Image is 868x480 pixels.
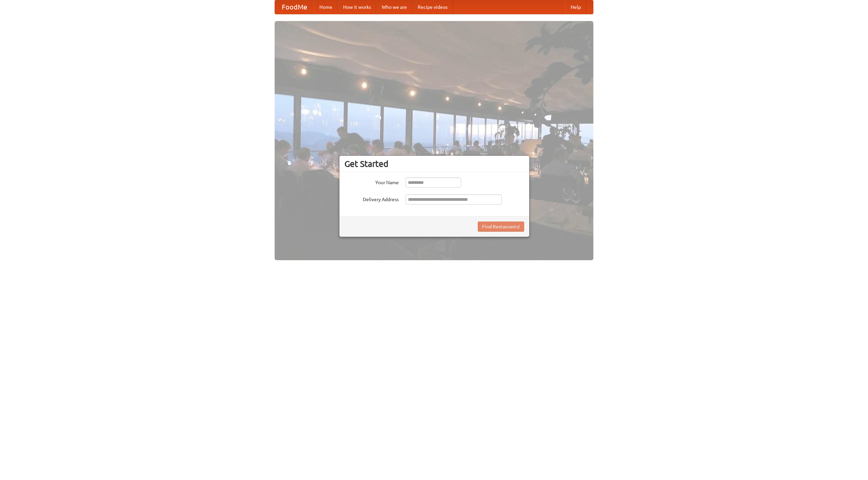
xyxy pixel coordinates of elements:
a: Home [314,0,338,14]
a: Recipe videos [412,0,453,14]
a: Who we are [376,0,412,14]
a: How it works [338,0,376,14]
h3: Get Started [344,159,524,169]
label: Your Name [344,177,399,186]
label: Delivery Address [344,194,399,203]
a: Help [565,0,586,14]
a: FoodMe [275,0,314,14]
button: Find Restaurants! [478,222,524,232]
